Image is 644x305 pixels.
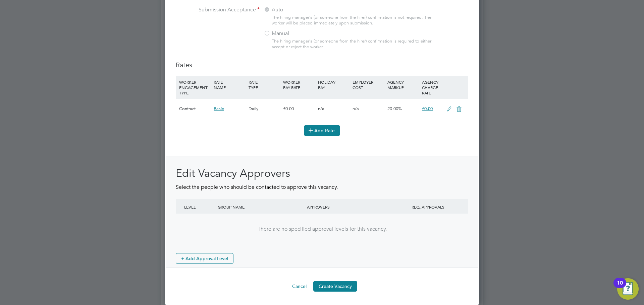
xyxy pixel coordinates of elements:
div: Contract [177,99,212,119]
button: Open Resource Center, 10 new notifications [617,278,639,300]
div: The hiring manager's (or someone from the hirer) confirmation is required to either accept or rej... [272,39,435,50]
div: RATE TYPE [247,76,281,93]
div: There are no specified approval levels for this vacancy. [182,226,462,233]
div: The hiring manager's (or someone from the hirer) confirmation is not required. The worker will be... [272,15,435,26]
div: LEVEL [182,199,216,215]
div: REQ. APPROVALS [394,199,462,215]
div: WORKER ENGAGEMENT TYPE [177,76,212,99]
div: AGENCY CHARGE RATE [420,76,443,99]
button: Add Rate [304,125,340,136]
div: WORKER PAY RATE [281,76,316,93]
span: 20.00% [387,106,402,111]
button: + Add Approval Level [176,253,233,264]
label: Submission Acceptance [176,6,260,13]
span: n/a [318,106,324,111]
label: Manual [264,30,347,37]
div: APPROVERS [305,199,394,215]
div: £0.00 [281,99,316,119]
h3: Rates [176,61,468,69]
div: GROUP NAME [216,199,305,215]
span: £0.00 [422,106,433,111]
button: Create Vacancy [313,281,357,292]
h2: Edit Vacancy Approvers [176,166,468,180]
span: n/a [353,106,359,111]
button: Cancel [287,281,312,292]
div: EMPLOYER COST [351,76,385,93]
div: AGENCY MARKUP [386,76,420,93]
div: Daily [247,99,281,119]
div: HOLIDAY PAY [316,76,351,93]
div: RATE NAME [212,76,247,93]
div: 10 [617,283,623,292]
label: Auto [264,6,347,13]
span: Select the people who should be contacted to approve this vacancy. [176,184,338,190]
span: Basic [214,106,224,111]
